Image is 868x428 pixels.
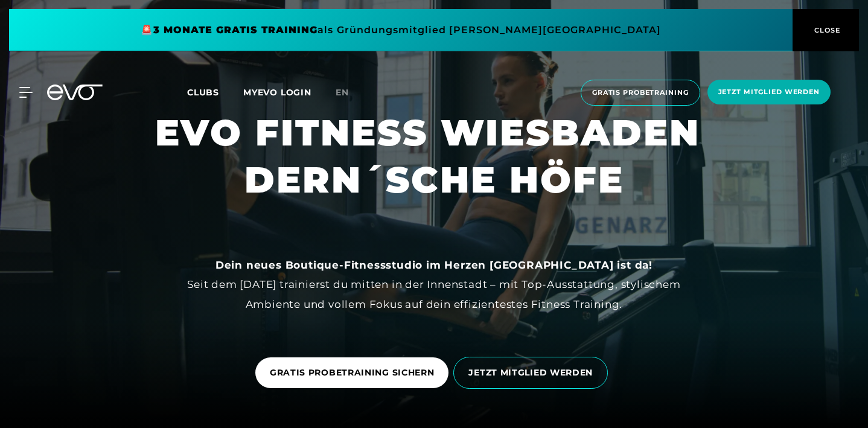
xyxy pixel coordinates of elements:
[336,87,349,98] span: en
[336,86,363,100] a: en
[592,88,689,98] span: Gratis Probetraining
[243,87,311,98] a: MYEVO LOGIN
[162,255,706,314] div: Seit dem [DATE] trainierst du mitten in der Innenstadt – mit Top-Ausstattung, stylischem Ambiente...
[793,9,859,51] button: CLOSE
[155,109,713,203] h1: EVO FITNESS WIESBADEN DERN´SCHE HÖFE
[187,87,219,98] span: Clubs
[215,259,653,271] strong: Dein neues Boutique-Fitnessstudio im Herzen [GEOGRAPHIC_DATA] ist da!
[453,348,613,398] a: JETZT MITGLIED WERDEN
[270,366,435,379] span: GRATIS PROBETRAINING SICHERN
[187,86,243,98] a: Clubs
[811,25,841,36] span: CLOSE
[718,87,820,97] span: Jetzt Mitglied werden
[577,80,704,106] a: Gratis Probetraining
[255,357,449,388] a: GRATIS PROBETRAINING SICHERN
[704,80,834,106] a: Jetzt Mitglied werden
[468,366,593,379] span: JETZT MITGLIED WERDEN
